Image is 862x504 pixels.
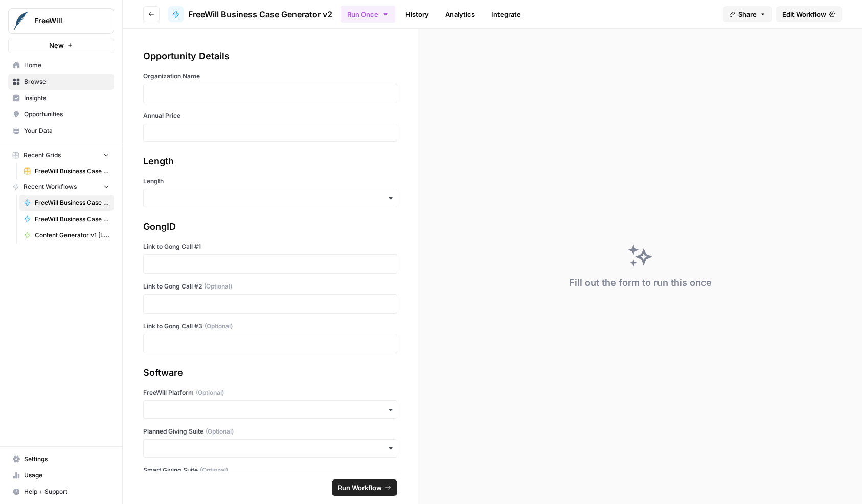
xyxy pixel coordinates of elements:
[8,484,114,500] button: Help + Support
[24,77,109,86] span: Browse
[8,74,114,90] a: Browse
[24,471,109,480] span: Usage
[143,366,397,380] div: Software
[196,388,224,397] span: (Optional)
[143,242,397,251] label: Link to Gong Call #1
[143,71,397,81] label: Organization Name
[24,454,109,464] span: Settings
[205,322,233,331] span: (Optional)
[143,177,397,186] label: Length
[8,8,114,34] button: Workspace: FreeWill
[200,466,228,475] span: (Optional)
[8,148,114,163] button: Recent Grids
[19,163,114,179] a: FreeWill Business Case Generator v2 Grid
[8,38,114,53] button: New
[35,166,109,176] span: FreeWill Business Case Generator v2 Grid
[143,220,397,234] div: GongID
[19,227,114,244] a: Content Generator v1 [LIVE]
[143,322,397,331] label: Link to Gong Call #3
[8,57,114,74] a: Home
[143,49,397,63] div: Opportunity Details
[24,126,109,135] span: Your Data
[332,479,397,496] button: Run Workflow
[206,427,234,436] span: (Optional)
[24,487,109,496] span: Help + Support
[12,12,30,30] img: FreeWill Logo
[24,61,109,70] span: Home
[399,6,435,22] a: History
[143,466,397,475] label: Smart Giving Suite
[8,451,114,467] a: Settings
[143,388,397,397] label: FreeWill Platform
[24,110,109,119] span: Opportunities
[143,282,397,291] label: Link to Gong Call #2
[24,182,77,191] span: Recent Workflows
[35,198,109,207] span: FreeWill Business Case Generator v2
[34,16,96,26] span: FreeWill
[569,276,712,290] div: Fill out the form to run this once
[168,6,332,22] a: FreeWill Business Case Generator v2
[776,6,842,22] a: Edit Workflow
[8,179,114,195] button: Recent Workflows
[8,467,114,484] a: Usage
[439,6,481,22] a: Analytics
[49,40,64,51] span: New
[738,9,757,19] span: Share
[8,106,114,123] a: Opportunities
[24,151,61,160] span: Recent Grids
[143,111,397,121] label: Annual Price
[24,93,109,103] span: Insights
[338,483,382,493] span: Run Workflow
[723,6,772,22] button: Share
[35,214,109,224] span: FreeWill Business Case Generator v3 [[PERSON_NAME] Editing]
[204,282,232,291] span: (Optional)
[8,90,114,106] a: Insights
[782,9,826,19] span: Edit Workflow
[19,211,114,227] a: FreeWill Business Case Generator v3 [[PERSON_NAME] Editing]
[143,427,397,436] label: Planned Giving Suite
[8,123,114,139] a: Your Data
[188,8,332,20] span: FreeWill Business Case Generator v2
[485,6,527,22] a: Integrate
[341,6,395,23] button: Run Once
[19,195,114,211] a: FreeWill Business Case Generator v2
[143,154,397,169] div: Length
[35,231,109,240] span: Content Generator v1 [LIVE]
